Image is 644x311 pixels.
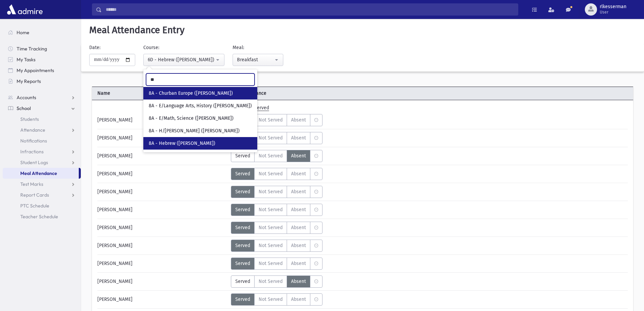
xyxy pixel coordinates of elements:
label: Meal: [233,44,244,51]
span: Served [235,296,250,303]
a: Report Cards [3,190,81,200]
div: MeaStatus [231,204,323,216]
span: 8A - E/Math, Science ([PERSON_NAME]) [149,115,234,122]
a: Teacher Schedule [3,211,81,222]
span: Test Marks [20,181,43,187]
span: Not Served [259,278,283,285]
span: User [600,9,626,15]
div: MeaStatus [231,114,323,126]
span: Home [17,29,29,36]
span: Not Served [259,242,283,249]
a: My Tasks [3,54,81,65]
span: Served [235,278,250,285]
span: [PERSON_NAME] [97,224,133,231]
a: Accounts [3,92,81,103]
input: Search [102,3,518,16]
span: 8A - Churban Europe ([PERSON_NAME]) [149,90,233,97]
span: [PERSON_NAME] [97,206,133,213]
span: [PERSON_NAME] [97,116,133,124]
span: Report Cards [20,192,49,198]
span: Notifications [20,138,47,144]
span: 8A - E/Language Arts, History ([PERSON_NAME]) [149,103,252,109]
span: Meal Attendance [20,170,57,176]
div: MeaStatus [231,275,323,288]
a: Students [3,114,81,125]
button: Breakfast [233,54,283,66]
span: Absent [291,224,306,231]
a: Attendance [3,125,81,135]
span: [PERSON_NAME] [97,278,133,285]
span: [PERSON_NAME] [97,152,133,159]
span: Students [20,116,39,122]
div: MeaStatus [231,150,323,162]
a: My Appointments [3,65,81,76]
span: [PERSON_NAME] [97,296,133,303]
span: Absent [291,296,306,303]
div: MeaStatus [231,132,323,144]
a: Notifications [3,135,81,146]
div: Breakfast [237,56,273,63]
span: 8A - Hebrew ([PERSON_NAME]) [149,140,215,147]
h5: Meal Attendance Entry [87,24,639,36]
span: [PERSON_NAME] [97,260,133,267]
span: Absent [291,260,306,267]
a: Student Logs [3,157,81,168]
span: Not Served [259,116,283,124]
span: Absent [291,170,306,177]
a: My Reports [3,76,81,87]
a: Time Tracking [3,43,81,54]
span: My Appointments [17,67,54,73]
span: Not Served [259,170,283,177]
div: 6D - Hebrew ([PERSON_NAME]) [148,56,215,63]
a: Infractions [3,146,81,157]
a: Meal Attendance [3,168,79,179]
span: Absent [291,134,306,141]
label: Date: [89,44,100,51]
span: Not Served [259,296,283,303]
span: My Tasks [17,57,35,63]
a: PTC Schedule [3,200,81,211]
span: [PERSON_NAME] [97,242,133,249]
span: Absent [291,206,306,213]
span: Absent [291,188,306,195]
img: AdmirePro [5,3,44,16]
span: Served [235,242,250,249]
a: School [3,103,81,114]
span: Not Served [259,152,283,159]
span: [PERSON_NAME] [97,170,133,177]
span: Absent [291,278,306,285]
span: [PERSON_NAME] [97,134,133,141]
span: Accounts [17,94,36,101]
span: PTC Schedule [20,203,49,209]
span: Not Served [259,260,283,267]
div: MeaStatus [231,258,323,270]
span: rlkesserman [600,4,626,9]
span: [PERSON_NAME] [97,188,133,195]
span: Time Tracking [17,46,47,52]
a: Home [3,27,81,38]
span: Served [235,188,250,195]
input: Search [146,73,255,86]
div: MeaStatus [231,168,323,180]
span: 8A - H/[PERSON_NAME] ([PERSON_NAME]) [149,128,240,134]
span: Name [92,90,227,97]
span: Infractions [20,149,44,155]
a: Test Marks [3,179,81,190]
span: Not Served [259,206,283,213]
span: Not Served [259,188,283,195]
span: Served [235,152,250,159]
span: Absent [291,152,306,159]
span: School [17,105,31,111]
span: My Reports [17,78,41,84]
button: 6D - Hebrew (Mrs. Gurwitz) [143,54,224,66]
div: MeaStatus [231,293,323,306]
span: Not Served [259,134,283,141]
span: Served [235,260,250,267]
span: Absent [291,116,306,124]
span: Absent [291,242,306,249]
div: MeaStatus [231,240,323,252]
span: Served [235,170,250,177]
span: Served [235,206,250,213]
span: Not Served [259,224,283,231]
div: MeaStatus [231,222,323,234]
